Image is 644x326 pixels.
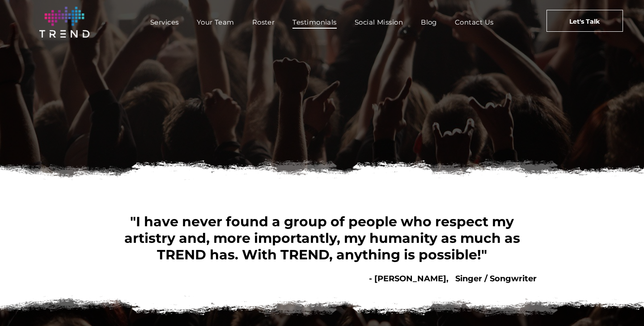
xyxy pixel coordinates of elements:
a: Let's Talk [547,10,623,32]
a: Roster [243,16,284,29]
a: Services [141,16,188,29]
a: Testimonials [284,16,345,29]
a: Blog [412,16,446,29]
a: Social Mission [346,16,412,29]
a: Your Team [188,16,243,29]
a: Contact Us [446,16,503,29]
span: Let's Talk [569,10,600,33]
img: logo [39,7,89,38]
b: - [PERSON_NAME], Singer / Songwriter [369,274,537,284]
span: "I have never found a group of people who respect my artistry and, more importantly, my humanity ... [124,213,520,263]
